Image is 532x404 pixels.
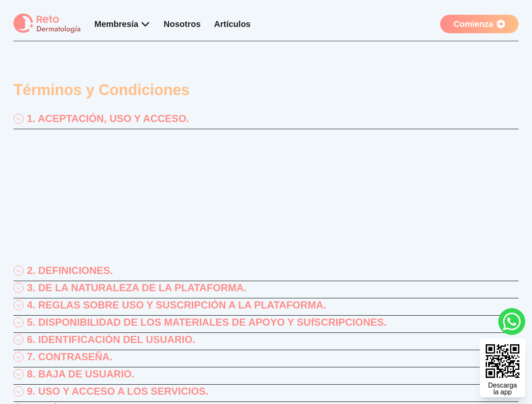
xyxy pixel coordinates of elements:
p: 9. USO Y ACCESO A LOS SERVICIOS. [27,385,209,398]
p: 6. IDENTIFICACIÓN DEL USUARIO. [27,333,195,346]
p: 4. REGLAS SOBRE USO Y SUSCRIPCIÓN A LA PLATAFORMA. [27,298,326,312]
div: Membresía [94,18,150,30]
p: 3. DE LA NATURALEZA DE LA PLATAFORMA. [27,281,246,295]
a: Nosotros [164,19,201,29]
p: 8. BAJA DE USUARIO. [27,367,134,381]
p: 5. DISPONIBILIDAD DE LOS MATERIALES DE APOYO Y SUfSCRIPCIONES. [27,316,387,329]
a: Comienza [440,15,519,33]
h1: Términos y Condiciones [13,82,519,98]
div: Descarga la app [488,382,517,396]
p: 2. DEFINICIONES. [27,264,113,277]
p: 7. CONTRASEÑA. [27,350,112,364]
a: Artículos [214,19,251,29]
p: 1. ACEPTACIÓN, USO Y ACCESO. [27,112,189,125]
img: logo Reto dermatología [13,13,81,34]
a: whatsapp button [498,308,525,335]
